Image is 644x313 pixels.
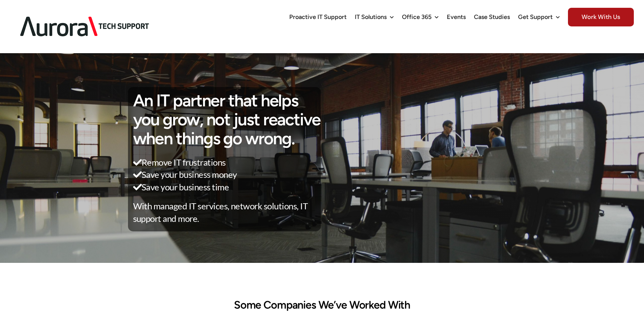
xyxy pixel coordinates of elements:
[518,14,553,20] span: Get Support
[402,14,431,20] span: Office 365
[474,14,510,20] span: Case Studies
[10,5,160,48] img: Aurora Tech Support Logo
[289,14,347,20] span: Proactive IT Support
[135,299,509,311] h2: Some Companies We’ve Worked With
[133,91,321,148] h1: An IT partner that helps you grow, not just reactive when things go wrong.
[133,200,321,225] p: With managed IT services, network solutions, IT support and more.
[355,14,387,20] span: IT Solutions
[133,156,321,193] p: Remove IT frustrations Save your business money Save your business time
[447,14,466,20] span: Events
[568,8,634,26] span: Work With Us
